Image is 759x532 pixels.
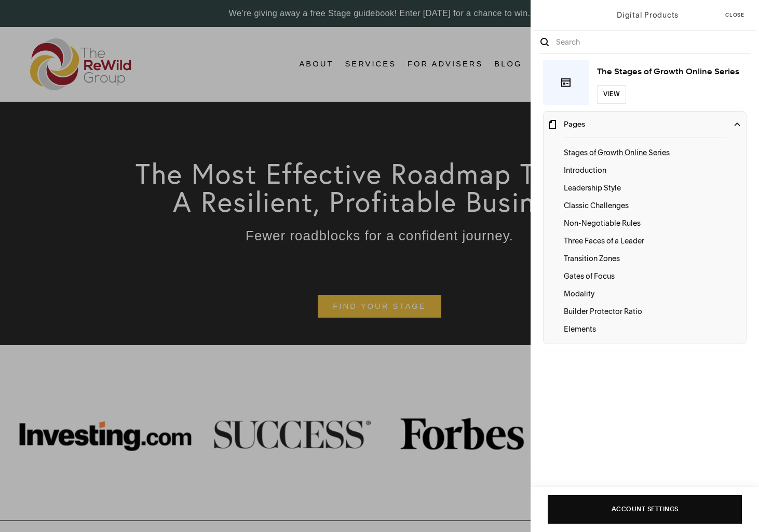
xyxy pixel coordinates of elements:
[564,232,726,250] button: Three Faces of a Leader
[564,214,726,232] button: Non-Negotiable Rules
[564,303,726,320] button: Builder Protector Ratio
[564,161,726,179] button: Introduction
[564,182,726,194] p: Leadership Style
[556,31,751,53] input: Search
[603,89,620,100] span: View
[731,119,743,130] svg: Collapse accordion
[564,235,726,247] p: Three Faces of a Leader
[612,504,679,515] span: Account Settings
[564,306,726,317] p: Builder Protector Ratio
[564,253,726,264] p: Transition Zones
[564,200,726,211] p: Classic Challenges
[564,323,726,335] p: Elements
[597,66,739,78] h2: The Stages of Growth Online Series
[564,179,726,197] button: Leadership Style
[548,504,742,513] a: Account Settings
[564,285,726,303] button: Modality
[564,217,726,229] p: Non-Negotiable Rules
[725,12,744,18] span: Close
[564,121,585,128] span: Pages
[547,112,743,138] button: Pages
[564,144,726,161] button: Stages of Growth Online Series
[564,320,726,338] button: Elements
[564,197,726,214] button: Classic Challenges
[564,270,726,282] p: Gates of Focus
[564,250,726,267] button: Transition Zones
[564,288,726,299] p: Modality
[564,267,726,285] button: Gates of Focus
[597,85,626,104] button: View
[564,165,726,176] p: Introduction
[564,147,726,158] p: Stages of Growth Online Series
